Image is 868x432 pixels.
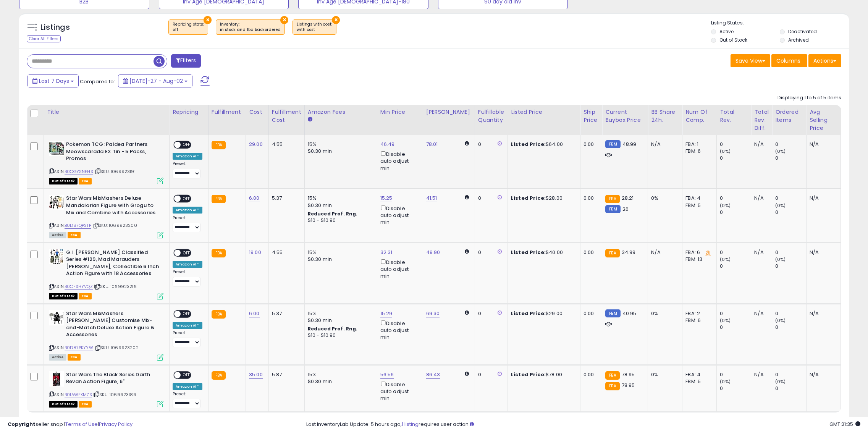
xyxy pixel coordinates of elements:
button: Columns [771,54,807,67]
a: 78.01 [426,141,438,148]
div: Current Buybox Price [605,108,645,124]
div: Total Rev. Diff. [754,108,769,132]
div: N/A [810,195,835,202]
div: [PERSON_NAME] [426,108,472,116]
button: Last 7 Days [27,74,79,87]
div: $40.00 [511,249,574,256]
div: Amazon AI * [173,207,202,214]
div: Preset: [173,392,202,409]
div: Fulfillment [212,108,242,116]
div: 0 [720,141,751,148]
div: 4.55 [272,141,299,148]
div: FBA: 2 [685,310,711,317]
div: 0.00 [584,249,596,256]
label: Deactivated [788,28,817,35]
h5: Listings [40,22,70,33]
div: ASIN: [49,141,163,183]
div: ASIN: [49,249,163,299]
small: FBA [605,195,619,203]
small: (0%) [720,379,731,385]
div: 0.00 [584,371,596,378]
div: $64.00 [511,141,574,148]
div: FBM: 13 [685,256,711,263]
div: 15% [308,310,371,317]
img: 51wWtoqUCML._SL40_.jpg [49,141,64,156]
div: ASIN: [49,310,163,360]
div: Min Price [380,108,420,116]
div: 0 [720,195,751,202]
span: 48.99 [622,141,637,148]
button: [DATE]-27 - Aug-02 [118,74,192,87]
small: (0%) [775,202,786,209]
div: Preset: [173,161,202,178]
div: $0.30 min [308,317,371,324]
div: 15% [308,249,371,256]
div: Disable auto adjust min [380,204,417,226]
div: seller snap | | [8,421,133,428]
div: ASIN: [49,371,163,407]
div: $0.30 min [308,202,371,209]
span: OFF [181,196,193,202]
a: 41.51 [426,194,437,202]
div: FBA: 6 [685,249,711,256]
div: 0 [720,385,751,392]
img: 41ylUSCRBoL._SL40_.jpg [49,310,64,325]
a: 6.00 [249,310,260,317]
div: 0 [775,155,806,162]
a: 15.29 [380,310,393,317]
small: (0%) [775,379,786,385]
span: All listings that are currently out of stock and unavailable for purchase on Amazon [49,401,78,408]
img: 41t6i+ECnIL._SL40_.jpg [49,195,64,210]
div: Repricing [173,108,205,116]
div: 0 [775,195,806,202]
small: (0%) [775,256,786,262]
span: Repricing state : [173,21,204,33]
b: G.I. [PERSON_NAME] Classified Series #129, Mad Marauders [PERSON_NAME], Collectible 6 Inch Action... [66,249,159,279]
div: Preset: [173,215,202,233]
img: 51bQel58e9L._SL40_.jpg [49,249,64,264]
div: 15% [308,141,371,148]
div: 0 [478,310,502,317]
div: Amazon AI * [173,383,202,390]
div: 0 [478,249,502,256]
span: | SKU: 1069923189 [93,392,136,398]
small: (0%) [720,317,731,324]
small: FBA [212,371,226,380]
small: (0%) [775,148,786,154]
div: $78.00 [511,371,574,378]
a: B0CGYSNFHS [65,168,93,175]
label: Out of Stock [719,37,747,43]
div: Last InventoryLab Update: 5 hours ago, requires user action. [306,421,860,428]
div: Cost [249,108,265,116]
span: All listings that are currently out of stock and unavailable for purchase on Amazon [49,178,78,184]
a: B0D87QPSTP [65,222,91,229]
div: 0.00 [584,310,596,317]
div: Disable auto adjust min [380,319,417,341]
div: FBM: 6 [685,317,711,324]
div: 0 [720,249,751,256]
small: (0%) [720,148,731,154]
b: Star Wars MixMashers Deluxe Mandalorian Figure with Grogu to Mix and Combine with Accessories [66,195,159,218]
button: Save View [731,54,770,67]
div: 0 [720,310,751,317]
a: 19.00 [249,249,261,256]
div: Fulfillment Cost [272,108,301,124]
div: 4.55 [272,249,299,256]
a: 35.00 [249,371,263,379]
span: | SKU: 1069923191 [94,168,136,175]
div: Amazon AI * [173,261,202,268]
b: Reduced Prof. Rng. [308,325,358,332]
div: 0 [775,209,806,216]
span: 2025-08-10 21:35 GMT [829,421,860,428]
small: (0%) [720,202,731,209]
div: 0 [478,195,502,202]
span: FBA [79,401,92,408]
span: 78.95 [622,382,635,389]
div: 0 [775,385,806,392]
span: | SKU: 1069923216 [94,283,137,290]
a: Privacy Policy [99,421,133,428]
span: OFF [181,249,193,256]
a: 15.25 [380,194,393,202]
div: Amazon AI * [173,322,202,329]
img: 51j64XS-taL._SL40_.jpg [49,371,64,387]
